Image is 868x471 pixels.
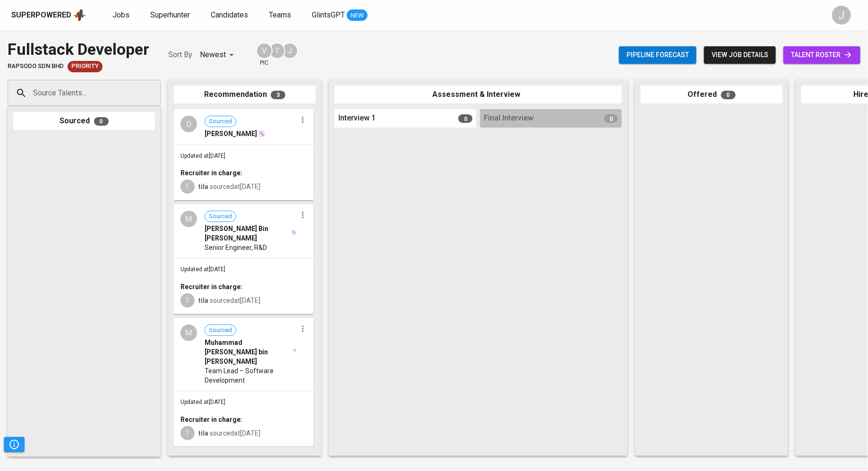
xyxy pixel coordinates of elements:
a: GlintsGPT NEW [312,9,368,21]
span: Updated at [DATE] [180,266,225,273]
span: sourced at [DATE] [198,183,260,190]
div: J [282,43,298,59]
b: Recruiter in charge: [180,283,242,291]
span: GlintsGPT [312,10,345,19]
div: MSourced[PERSON_NAME] Bin [PERSON_NAME]Senior Engineer, R&DUpdated at[DATE]Recruiter in charge:Tt... [174,204,314,314]
div: T [180,180,195,194]
div: Superpowered [11,10,71,21]
div: M [180,211,197,227]
span: Updated at [DATE] [180,399,225,405]
span: Team Lead – Software Development [205,366,297,385]
div: Fullstack Developer [8,38,149,61]
span: Sourced [205,117,236,126]
div: New Job received from Demand Team [68,61,103,72]
span: 0 [604,114,618,123]
button: Pipeline forecast [619,46,696,64]
a: Jobs [112,9,131,21]
b: tila [198,429,208,437]
div: V [256,43,273,59]
button: Pipeline Triggers [4,437,25,452]
div: T [269,43,285,59]
span: talent roster [791,49,853,61]
span: Superhunter [150,10,190,19]
a: Superpoweredapp logo [11,8,86,22]
span: Sourced [205,326,236,335]
span: NEW [347,11,368,20]
span: [PERSON_NAME] Bin [PERSON_NAME] [205,224,290,243]
span: Senior Engineer, R&D [205,243,267,252]
span: 3 [271,91,285,99]
span: sourced at [DATE] [198,429,260,437]
span: 0 [721,91,736,99]
div: Offered [641,86,782,104]
span: [PERSON_NAME] [205,129,257,138]
p: Newest [200,49,226,60]
button: view job details [704,46,776,64]
button: Open [155,92,157,94]
span: Sourced [205,212,236,221]
b: Recruiter in charge: [180,416,242,423]
p: Sort By [168,49,192,60]
a: Teams [269,9,293,21]
div: Assessment & Interview [335,86,622,104]
div: D [180,116,197,132]
img: magic_wand.svg [258,130,266,137]
span: Jobs [112,10,129,19]
div: Sourced [13,112,155,130]
span: Final Interview [484,113,533,124]
div: M [180,325,197,341]
div: Newest [200,46,237,64]
a: talent roster [783,46,860,64]
img: app logo [73,8,86,22]
span: 0 [458,114,473,123]
div: DSourced[PERSON_NAME]Updated at[DATE]Recruiter in charge:Ttila sourcedat[DATE] [174,109,314,200]
div: pic [256,43,273,67]
span: 0 [94,117,109,126]
b: tila [198,297,208,304]
span: sourced at [DATE] [198,297,260,304]
span: Interview 1 [338,113,376,124]
a: Superhunter [150,9,192,21]
span: Updated at [DATE] [180,153,225,159]
img: magic_wand.svg [292,348,297,352]
span: Priority [68,62,103,71]
img: magic_wand.svg [291,230,297,235]
b: tila [198,183,208,190]
div: T [180,293,195,308]
div: T [180,426,195,440]
div: J [832,6,851,25]
b: Recruiter in charge: [180,169,242,177]
div: Recommendation [174,86,316,104]
span: Pipeline forecast [627,49,689,61]
span: Rapsodo Sdn Bhd [8,62,64,71]
a: Candidates [211,9,250,21]
div: MSourcedMuhammad [PERSON_NAME] bin [PERSON_NAME]Team Lead – Software DevelopmentUpdated at[DATE]R... [174,318,314,447]
span: Muhammad [PERSON_NAME] bin [PERSON_NAME] [205,338,292,366]
span: Candidates [211,10,248,19]
span: view job details [712,49,768,61]
span: Teams [269,10,291,19]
